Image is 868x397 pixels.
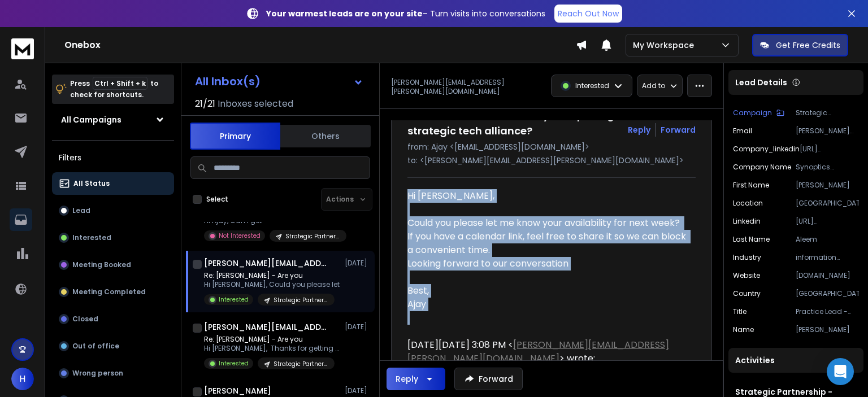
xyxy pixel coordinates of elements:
div: Ajay [407,298,687,311]
p: Re: [PERSON_NAME] - Are you [204,271,340,280]
a: [PERSON_NAME][EMAIL_ADDRESS][PERSON_NAME][DOMAIN_NAME] [407,338,669,365]
div: Forward [661,124,696,136]
button: Primary [190,123,280,150]
h3: Inboxes selected [218,97,293,111]
p: Get Free Credits [776,40,840,51]
p: Lead Details [735,77,787,88]
p: [PERSON_NAME][EMAIL_ADDRESS][PERSON_NAME][DOMAIN_NAME] [391,78,544,96]
button: Reply [387,368,445,390]
p: [PERSON_NAME][EMAIL_ADDRESS][PERSON_NAME][DOMAIN_NAME] [796,126,859,136]
button: All Status [52,172,174,195]
p: linkedin [733,217,761,226]
span: 21 / 21 [195,97,215,111]
p: Aleem [796,235,859,244]
p: Re: [PERSON_NAME] - Are you [204,335,340,344]
p: Press to check for shortcuts. [70,78,158,101]
button: H [11,368,34,390]
p: My Workspace [633,40,698,51]
p: Meeting Completed [72,287,146,296]
button: Others [280,124,371,149]
button: Forward [454,368,523,390]
button: Get Free Credits [752,34,848,56]
p: Lead [72,206,90,215]
button: All Inbox(s) [186,70,372,93]
label: Select [206,195,228,204]
p: Interested [575,81,609,90]
button: Meeting Booked [52,254,174,276]
div: Activities [728,348,863,373]
button: Reply [628,124,650,136]
h1: All Campaigns [61,114,121,125]
p: Interested [72,233,111,242]
p: company_linkedin [733,145,800,154]
div: Reply [396,373,418,385]
div: Could you please let me know your availability for next week? If you have a calendar link, feel f... [407,216,687,257]
div: Open Intercom Messenger [827,358,854,385]
p: name [733,325,754,334]
img: logo [11,38,34,59]
p: Out of office [72,342,119,351]
button: Campaign [733,108,784,117]
p: Strategic Partnership - Allurecent [796,108,859,117]
h1: [PERSON_NAME][EMAIL_ADDRESS][PERSON_NAME][DOMAIN_NAME] [204,258,328,269]
p: – Turn visits into conversations [266,8,545,19]
p: Practice Lead - Tech Solutions & Alliances [796,307,859,316]
button: All Campaigns [52,108,174,131]
p: industry [733,253,761,262]
p: Strategic Partnership - Allurecent [274,360,328,368]
p: Strategic Partnership - Allurecent [285,232,340,241]
div: Best, [407,284,687,298]
div: [DATE][DATE] 3:08 PM < > wrote: [407,338,687,365]
h1: All Inbox(s) [195,76,261,87]
h1: [PERSON_NAME] [204,385,271,396]
p: [PERSON_NAME] [796,181,859,190]
p: Reach Out Now [558,8,619,19]
p: Interested [219,295,249,304]
p: to: <[PERSON_NAME][EMAIL_ADDRESS][PERSON_NAME][DOMAIN_NAME]> [407,155,696,166]
p: title [733,307,747,316]
p: [GEOGRAPHIC_DATA] [796,199,859,208]
p: Meeting Booked [72,260,131,269]
a: Reach Out Now [554,5,622,23]
p: [GEOGRAPHIC_DATA] [796,289,859,298]
button: Out of office [52,335,174,357]
strong: Your warmest leads are on your site [266,8,423,19]
p: First Name [733,181,769,190]
p: Email [733,126,752,136]
p: Company Name [733,163,791,172]
span: Ctrl + Shift + k [93,77,147,90]
p: Wrong person [72,369,123,378]
p: [DOMAIN_NAME] [796,271,859,280]
p: [URL][DOMAIN_NAME][PERSON_NAME] [796,217,859,226]
h3: Filters [52,150,174,165]
p: Strategic Partnership - Allurecent [274,296,328,304]
p: website [733,271,760,280]
p: Campaign [733,108,772,117]
h1: [PERSON_NAME][EMAIL_ADDRESS][DOMAIN_NAME] [204,321,328,333]
div: Hi [PERSON_NAME], [407,189,687,203]
p: All Status [73,179,110,188]
h1: Re: [PERSON_NAME] - Are you exploring strategic tech alliance? [407,107,620,139]
p: Add to [642,81,665,90]
button: Closed [52,308,174,330]
button: Meeting Completed [52,281,174,303]
p: [DATE] [345,386,370,395]
button: Wrong person [52,362,174,385]
p: [DATE] [345,259,370,268]
p: location [733,199,763,208]
button: Lead [52,199,174,222]
p: country [733,289,761,298]
p: [URL][DOMAIN_NAME] [800,145,859,154]
div: Looking forward to our conversation [407,257,687,271]
p: Hi [PERSON_NAME], Thanks for getting back. At [204,344,340,353]
p: from: Ajay <[EMAIL_ADDRESS][DOMAIN_NAME]> [407,141,696,152]
p: Interested [219,359,249,368]
p: [PERSON_NAME] [796,325,859,334]
button: Interested [52,226,174,249]
p: Synoptics Technologies Limited [796,163,859,172]
h1: Onebox [64,38,576,52]
p: Last Name [733,235,770,244]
